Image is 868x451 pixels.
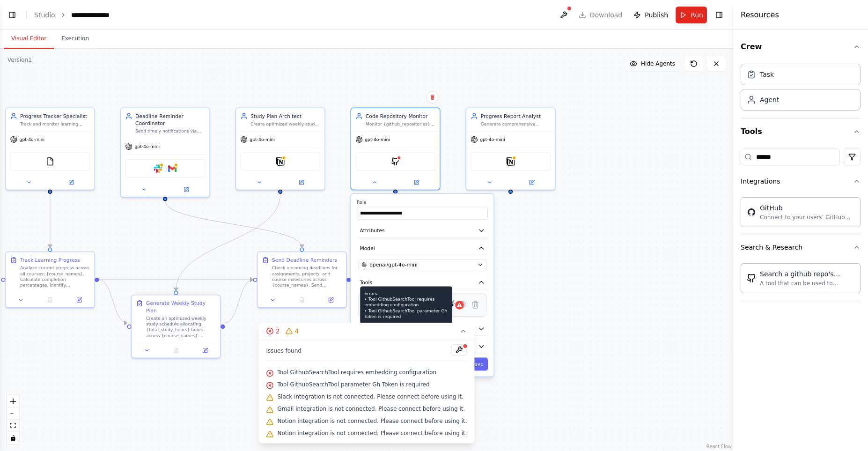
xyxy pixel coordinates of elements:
[706,444,732,449] a: React Flow attribution
[747,274,756,283] img: GithubSearchTool
[480,137,505,142] span: gpt-4o-mini
[166,185,206,193] button: Open in side panel
[357,224,488,237] button: Attributes
[6,8,19,22] button: Show left sidebar
[456,298,469,311] button: Configure tool
[366,121,435,127] div: Monitor {github_repositories} for code commits, run automated checks on code quality, formatting,...
[161,346,191,355] button: No output available
[357,200,488,205] label: Role
[7,420,19,432] button: fit view
[51,178,91,186] button: Open in side panel
[272,257,337,264] div: Send Deadline Reminders
[277,393,463,400] span: Slack integration is not connected. Please connect before using it.
[99,276,127,327] g: Edge from 54760bf7-9564-499b-b746-5aaaa75f9446 to d50f991b-c17c-4cd5-aec8-760cdc744519
[4,29,54,49] button: Visual Editor
[20,121,90,127] div: Track and monitor learning progress across multiple programming courses including {course_names},...
[135,128,205,134] div: Send timely notifications via {notification_channels} for assignment deadlines, project milestone...
[357,340,488,353] button: Agent settings
[481,121,551,127] div: Generate comprehensive weekly learning reports analyzing completion rates, time spent, achievemen...
[172,194,284,291] g: Edge from 30f9990a-0d6c-495d-b821-41d36b6977da to d50f991b-c17c-4cd5-aec8-760cdc744519
[760,214,854,221] div: Connect to your users’ GitHub accounts
[192,346,217,355] button: Open in side panel
[630,7,672,23] button: Publish
[360,227,385,234] span: Attributes
[713,8,726,22] button: Hide right sidebar
[357,276,488,289] button: Tools
[277,381,429,388] span: Tool GithubSearchTool parameter Gh Token is required
[5,251,95,308] div: Track Learning ProgressAnalyze current progress across all courses: {course_names}. Calculate com...
[741,177,780,186] div: Integrations
[281,178,322,186] button: Open in side panel
[676,7,707,23] button: Run
[258,323,474,340] button: 24
[741,259,861,301] div: Search & Research
[641,60,675,67] span: Hide Agents
[277,429,467,437] span: Notion integration is not connected. Please connect before using it.
[266,347,302,355] span: Issues found
[760,95,779,104] div: Agent
[369,261,418,268] span: openai/gpt-4o-mini
[741,60,861,118] div: Crew
[741,118,861,145] button: Tools
[760,269,854,279] div: Search a github repo's content
[34,11,55,19] a: Studio
[20,137,45,142] span: gpt-4o-mini
[235,107,325,190] div: Study Plan ArchitectCreate optimized weekly study roadmaps allocating {total_study_hours} hours a...
[691,10,703,20] span: Run
[391,157,399,166] img: GithubSearchTool
[427,91,439,103] button: Delete node
[511,178,552,186] button: Open in side panel
[7,395,19,444] div: React Flow controls
[168,164,177,173] img: Gmail
[250,112,320,119] div: Study Plan Architect
[287,296,317,304] button: No output available
[351,107,441,190] div: Code Repository MonitorMonitor {github_repositories} for code commits, run automated checks on co...
[7,56,32,64] div: Version 1
[46,157,54,166] img: FileReadTool
[7,432,19,444] button: toggle interactivity
[747,207,756,217] img: GitHub
[257,251,347,308] div: Send Deadline RemindersCheck upcoming deadlines for assignments, projects, and course milestones ...
[146,300,216,314] div: Generate Weekly Study Plan
[34,10,141,20] nav: breadcrumb
[741,34,861,60] button: Crew
[5,107,95,190] div: Progress Tracker SpecialistTrack and monitor learning progress across multiple programming course...
[396,178,437,186] button: Open in side panel
[467,358,488,371] button: Save
[360,244,375,251] span: Model
[135,112,205,127] div: Deadline Reminder Coordinator
[99,276,253,283] g: Edge from 54760bf7-9564-499b-b746-5aaaa75f9446 to fd955391-2b77-461d-a82d-ef77a13379ae
[162,201,305,247] g: Edge from 6b0d9877-7232-4934-9eea-f80c2af0e3af to fd955391-2b77-461d-a82d-ef77a13379ae
[54,29,96,49] button: Execution
[624,56,681,71] button: Hide Agents
[66,296,91,304] button: Open in side panel
[365,137,390,142] span: gpt-4o-mini
[20,112,90,119] div: Progress Tracker Specialist
[20,257,80,264] div: Track Learning Progress
[481,112,551,119] div: Progress Report Analyst
[277,417,467,425] span: Notion integration is not connected. Please connect before using it.
[225,276,253,327] g: Edge from d50f991b-c17c-4cd5-aec8-760cdc744519 to fd955391-2b77-461d-a82d-ef77a13379ae
[645,10,668,20] span: Publish
[741,235,861,259] button: Search & Research
[277,369,436,376] span: Tool GithubSearchTool requires embedding configuration
[357,322,488,335] button: LLM setting
[360,286,452,324] div: Errors: • Tool GithubSearchTool requires embedding configuration • Tool GithubSearchTool paramete...
[46,194,53,247] g: Edge from 55a6fd16-4a9c-45aa-adf2-3a83a788e4d1 to 54760bf7-9564-499b-b746-5aaaa75f9446
[357,242,488,255] button: Model
[250,137,275,142] span: gpt-4o-mini
[741,193,861,235] div: Integrations
[294,326,299,336] span: 4
[366,112,435,119] div: Code Repository Monitor
[134,144,160,149] span: gpt-4o-mini
[120,107,210,197] div: Deadline Reminder CoordinatorSend timely notifications via {notification_channels} for assignment...
[146,316,216,339] div: Create an optimized weekly study schedule allocating {total_study_hours} hours across {course_nam...
[360,279,373,286] span: Tools
[7,395,19,407] button: zoom in
[469,298,482,311] button: Delete tool
[741,243,802,252] div: Search & Research
[272,265,342,288] div: Check upcoming deadlines for assignments, projects, and course milestones across {course_names}. ...
[277,405,465,413] span: Gmail integration is not connected. Please connect before using it.
[741,9,779,21] h4: Resources
[276,157,284,166] img: Notion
